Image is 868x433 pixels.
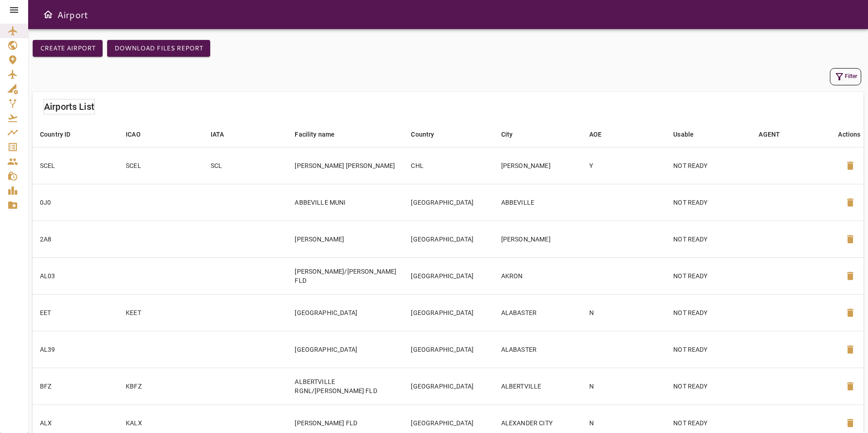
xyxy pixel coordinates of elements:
[501,129,525,140] span: City
[295,129,335,140] div: Facility name
[845,234,856,245] span: delete
[830,68,861,85] button: Filter
[839,228,861,250] button: Delete Airport
[501,129,513,140] div: City
[582,368,666,404] td: N
[295,129,346,140] span: Facility name
[673,308,744,317] p: NOT READY
[33,40,103,57] button: Create airport
[845,381,856,392] span: delete
[582,147,666,184] td: Y
[673,235,744,244] p: NOT READY
[118,294,203,331] td: KEET
[845,271,856,281] span: delete
[673,271,744,280] p: NOT READY
[404,368,493,404] td: [GEOGRAPHIC_DATA]
[673,418,744,428] p: NOT READY
[126,129,141,140] div: ICAO
[33,221,118,257] td: 2A8
[44,99,94,114] h6: Airports List
[839,302,861,324] button: Delete Airport
[33,257,118,294] td: AL03
[404,294,493,331] td: [GEOGRAPHIC_DATA]
[673,382,744,391] p: NOT READY
[287,368,404,404] td: ALBERTVILLE RGNL/[PERSON_NAME] FLD
[494,184,582,221] td: ABBEVILLE
[673,198,744,207] p: NOT READY
[673,161,744,170] p: NOT READY
[494,257,582,294] td: AKRON
[404,147,493,184] td: CHL
[40,129,83,140] span: Country ID
[845,418,856,428] span: delete
[211,129,236,140] span: IATA
[759,129,780,140] div: AGENT
[411,129,434,140] div: Country
[845,197,856,208] span: delete
[589,129,613,140] span: AOE
[404,331,493,368] td: [GEOGRAPHIC_DATA]
[494,147,582,184] td: [PERSON_NAME]
[211,129,224,140] div: IATA
[494,331,582,368] td: ALABASTER
[287,257,404,294] td: [PERSON_NAME]/[PERSON_NAME] FLD
[839,375,861,397] button: Delete Airport
[40,129,71,140] div: Country ID
[494,294,582,331] td: ALABASTER
[57,7,88,22] h6: Airport
[673,345,744,354] p: NOT READY
[404,221,493,257] td: [GEOGRAPHIC_DATA]
[118,368,203,404] td: KBFZ
[287,221,404,257] td: [PERSON_NAME]
[494,221,582,257] td: [PERSON_NAME]
[845,344,856,355] span: delete
[404,257,493,294] td: [GEOGRAPHIC_DATA]
[287,147,404,184] td: [PERSON_NAME] [PERSON_NAME]
[845,307,856,318] span: delete
[582,294,666,331] td: N
[494,368,582,404] td: ALBERTVILLE
[39,5,57,24] button: Open drawer
[589,129,602,140] div: AOE
[287,331,404,368] td: [GEOGRAPHIC_DATA]
[839,192,861,213] button: Delete Airport
[404,184,493,221] td: [GEOGRAPHIC_DATA]
[673,129,694,140] div: Usable
[839,339,861,360] button: Delete Airport
[411,129,446,140] span: Country
[759,129,792,140] span: AGENT
[287,294,404,331] td: [GEOGRAPHIC_DATA]
[33,368,118,404] td: BFZ
[839,265,861,287] button: Delete Airport
[33,184,118,221] td: 0J0
[126,129,153,140] span: ICAO
[203,147,288,184] td: SCL
[673,129,705,140] span: Usable
[33,147,118,184] td: SCEL
[845,160,856,171] span: delete
[287,184,404,221] td: ABBEVILLE MUNI
[839,155,861,177] button: Delete Airport
[33,331,118,368] td: AL39
[33,294,118,331] td: EET
[118,147,203,184] td: SCEL
[107,40,210,57] button: Download Files Report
